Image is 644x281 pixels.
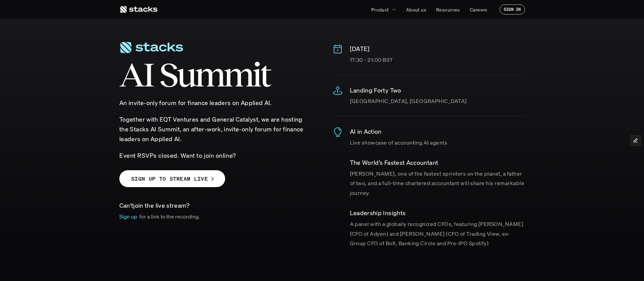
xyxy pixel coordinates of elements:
[432,3,464,16] a: Resources
[252,59,260,90] span: i
[504,7,521,12] p: SIGN IN
[350,138,525,148] p: Live showcase of accounting AI agents
[350,158,525,168] p: ​The World’s Fastest Accountant
[223,59,252,90] span: m
[119,59,143,90] span: A
[402,3,430,16] a: About us
[350,44,525,54] p: [DATE]
[143,59,153,90] span: I
[630,135,641,146] button: Edit Framer Content
[139,212,200,222] p: for a link to the recording.
[350,96,525,106] p: [GEOGRAPHIC_DATA], [GEOGRAPHIC_DATA]
[119,212,137,222] p: Sign up
[350,208,525,218] p: ​Leadership Insights
[350,85,525,95] p: Landing Forty Two
[195,59,223,90] span: m
[350,55,525,65] p: 17:30 - 21:00 BST
[131,174,208,184] p: SIGN UP TO STREAM LIVE
[119,201,312,210] p: join the live stream?
[466,3,492,16] a: Careers
[500,4,525,15] a: SIGN IN
[119,98,312,108] p: An invite-only forum for finance leaders on Applied AI.
[371,6,389,13] p: Product
[159,59,177,90] span: S
[119,114,312,144] p: ​Together with EQT Ventures and General Catalyst, we are hosting the Stacks AI Summit, an after-w...
[119,151,312,160] p: Event RSVPs closed. Want to join online?
[177,59,195,90] span: u
[119,201,134,209] span: Can't
[350,219,525,248] p: A panel with a globally recognized CFOs, featuring [PERSON_NAME] (CFO of Adyen) and [PERSON_NAME]...
[406,6,426,13] p: About us
[350,127,525,136] p: AI in Action
[436,6,460,13] p: Resources
[350,169,525,198] p: [PERSON_NAME], one of the fastest sprinters on the planet, a father of two, and a full-time chart...
[470,6,487,13] p: Careers
[260,59,270,90] span: t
